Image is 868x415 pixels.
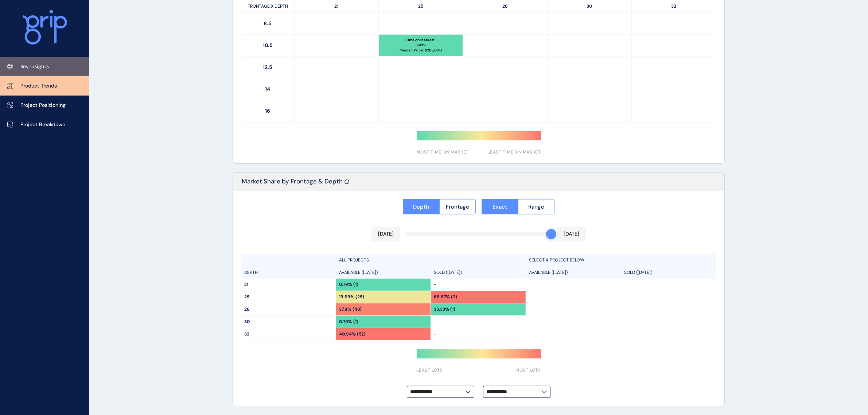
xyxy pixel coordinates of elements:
p: 10.5 [241,35,295,56]
p: 37.8% (48) [339,306,362,313]
p: 33.33% (1) [434,306,455,313]
p: FRONTAGE X DEPTH [241,0,295,12]
span: Exact [493,203,507,210]
p: 12.5 [241,57,295,78]
p: [DATE] [564,230,579,238]
p: Project Breakdown [20,121,65,128]
span: Range [528,203,544,210]
p: [DATE] [378,230,394,238]
p: 14 [241,78,295,100]
p: 16 [241,100,295,122]
p: AVAILABLE ([DATE]) [339,269,378,276]
button: Exact [482,199,518,214]
p: 28 [244,306,333,313]
p: 21 [244,282,333,288]
span: LEAST TIME ON MARKET [488,149,541,155]
p: Sold: 2 [416,43,426,48]
p: 0.79% (1) [339,282,358,288]
p: SOLD ([DATE]) [434,269,462,276]
p: - [434,282,523,288]
p: 25 [244,294,333,300]
span: Frontage [446,203,469,210]
p: Market Share by Frontage & Depth [242,177,343,191]
p: AVAILABLE ([DATE]) [529,269,568,276]
span: Depth [413,203,429,210]
p: SOLD ([DATE]) [624,269,652,276]
span: MOST TIME ON MARKET [417,149,469,155]
p: 28 [463,0,547,12]
p: 40.94% (52) [339,331,366,337]
p: SELECT A PROJECT BELOW [529,257,584,263]
p: ALL PROJECTS [339,257,369,263]
p: 8.5 [241,13,295,34]
span: LEAST LOTS [417,367,443,373]
p: DEPTH [244,269,258,276]
p: Key Insights [20,63,49,70]
p: - [434,331,523,337]
p: Median Price: $ 285,000 [400,48,442,53]
p: - [434,319,523,325]
p: Project Positioning [20,102,66,109]
p: 32 [632,0,716,12]
p: 30 [244,319,333,325]
p: 66.67% (2) [434,294,457,300]
p: 30 [548,0,632,12]
p: 19.69% (25) [339,294,364,300]
p: Product Trends [20,82,57,90]
span: MOST LOTS [515,367,541,373]
p: Time on Market : 1 [406,38,436,43]
p: 0.79% (1) [339,319,358,325]
button: Frontage [439,199,476,214]
p: 25 [379,0,463,12]
p: 21 [295,0,379,12]
button: Depth [403,199,439,214]
button: Range [518,199,555,214]
p: 32 [244,331,333,337]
